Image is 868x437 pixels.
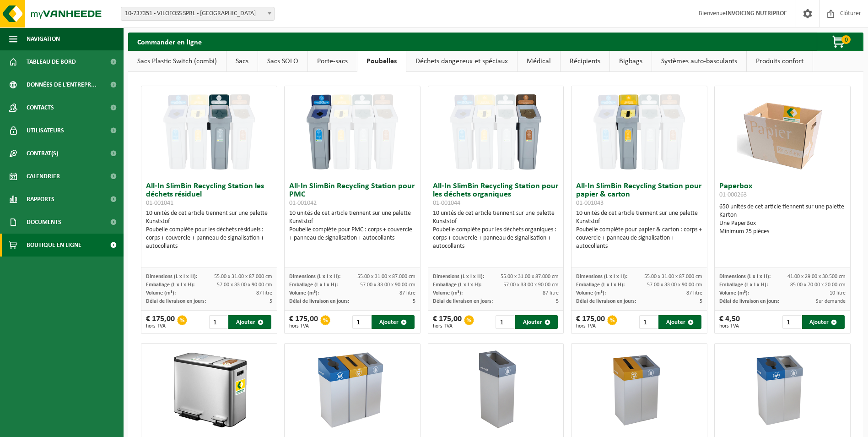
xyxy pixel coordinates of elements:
img: 02-014088 [593,344,685,435]
img: 01-000670 [307,344,398,435]
div: Poubelle complète pour les déchets organiques : corps + couvercle + panneau de signalisation + au... [433,226,559,251]
div: Poubelle complète pour papier & carton : corps + couvercle + panneau de signalisation + autocollants [576,226,702,251]
a: Systèmes auto-basculants [652,51,746,72]
span: Emballage (L x l x H): [576,282,625,288]
span: 10-737351 - VILOFOSS SPRL - VILLERS-LE-BOUILLET [121,7,274,20]
h2: Commander en ligne [128,33,211,50]
span: Emballage (L x l x H): [719,282,768,288]
div: 10 unités de cet article tiennent sur une palette [146,209,272,251]
span: 5 [413,299,415,304]
span: Emballage (L x l x H): [289,282,338,288]
span: Rapports [27,188,54,211]
img: 01-001044 [450,86,541,178]
span: hors TVA [719,323,740,329]
div: € 175,00 [433,315,462,329]
a: Médical [518,51,560,72]
div: Kunststof [576,218,702,226]
h3: All-In SlimBin Recycling Station pour PMC [289,182,415,207]
span: Contrat(s) [27,142,58,165]
input: 1 [352,315,371,329]
span: Volume (m³): [576,290,606,296]
a: Déchets dangereux et spéciaux [406,51,517,72]
div: 10 unités de cet article tiennent sur une palette [289,209,415,242]
span: Dimensions (L x l x H): [433,274,484,279]
span: Délai de livraison en jours: [576,299,636,304]
span: Sur demande [816,299,846,304]
img: 02-014089 [450,344,541,435]
span: 01-000263 [719,191,747,198]
div: Poubelle complète pour PMC : corps + couvercle + panneau de signalisation + autocollants [289,226,415,242]
span: 41.00 x 29.00 x 30.500 cm [787,274,846,279]
span: Délai de livraison en jours: [146,299,206,304]
span: 57.00 x 33.00 x 90.00 cm [503,282,559,288]
span: Volume (m³): [289,290,319,296]
span: Volume (m³): [433,290,463,296]
a: Sacs Plastic Switch (combi) [128,51,226,72]
span: 5 [270,299,272,304]
span: Calendrier [27,165,60,188]
img: 02-014087 [737,344,828,435]
h3: All-In SlimBin Recycling Station les déchets résiduel [146,182,272,207]
span: Documents [27,211,61,234]
strong: INVOICING NUTRIPROF [726,10,787,17]
span: Emballage (L x l x H): [433,282,481,288]
span: 87 litre [256,290,272,296]
span: 5 [700,299,702,304]
span: 0 [841,35,851,44]
span: 87 litre [686,290,702,296]
span: Dimensions (L x l x H): [719,274,771,279]
input: 1 [209,315,227,329]
div: € 175,00 [289,315,318,329]
span: 01-001043 [576,200,604,207]
div: Minimum 25 pièces [719,228,846,236]
div: € 4,50 [719,315,740,329]
div: 10 unités de cet article tiennent sur une palette [576,209,702,251]
span: Délai de livraison en jours: [719,299,779,304]
span: 55.00 x 31.00 x 87.000 cm [357,274,415,279]
div: 10 unités de cet article tiennent sur une palette [433,209,559,251]
input: 1 [782,315,801,329]
span: hors TVA [289,323,318,329]
span: 57.00 x 33.00 x 90.00 cm [647,282,702,288]
span: Délai de livraison en jours: [433,299,493,304]
a: Sacs [226,51,258,72]
a: Bigbags [610,51,652,72]
span: 10-737351 - VILOFOSS SPRL - VILLERS-LE-BOUILLET [121,7,275,21]
span: Tableau de bord [27,50,76,73]
span: Délai de livraison en jours: [289,299,349,304]
span: hors TVA [576,323,605,329]
span: 01-001042 [289,200,317,207]
span: 87 litre [399,290,415,296]
a: Sacs SOLO [258,51,307,72]
span: Données de l'entrepr... [27,73,97,96]
span: 55.00 x 31.00 x 87.000 cm [501,274,559,279]
span: 55.00 x 31.00 x 87.000 cm [214,274,272,279]
span: Dimensions (L x l x H): [146,274,197,279]
a: Porte-sacs [308,51,357,72]
span: Dimensions (L x l x H): [289,274,340,279]
span: 10 litre [830,290,846,296]
button: Ajouter [802,315,845,329]
input: 1 [496,315,514,329]
span: 57.00 x 33.00 x 90.00 cm [360,282,415,288]
button: Ajouter [658,315,701,329]
button: Ajouter [372,315,414,329]
span: 55.00 x 31.00 x 87.000 cm [644,274,702,279]
img: 01-000263 [737,86,828,178]
button: Ajouter [228,315,271,329]
img: 01-000998 [163,344,255,435]
div: € 175,00 [576,315,605,329]
h3: Paperbox [719,182,846,201]
button: 0 [817,33,863,51]
span: 01-001041 [146,200,173,207]
span: 87 litre [543,290,559,296]
div: Kunststof [146,218,272,226]
span: Emballage (L x l x H): [146,282,194,288]
span: 5 [556,299,559,304]
div: Karton [719,211,846,219]
h3: All-In SlimBin Recycling Station pour les déchets organiques [433,182,559,207]
button: Ajouter [515,315,558,329]
div: Poubelle complète pour les déchets résiduels : corps + couvercle + panneau de signalisation + aut... [146,226,272,251]
a: Poubelles [357,51,406,72]
span: 85.00 x 70.00 x 20.00 cm [790,282,846,288]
